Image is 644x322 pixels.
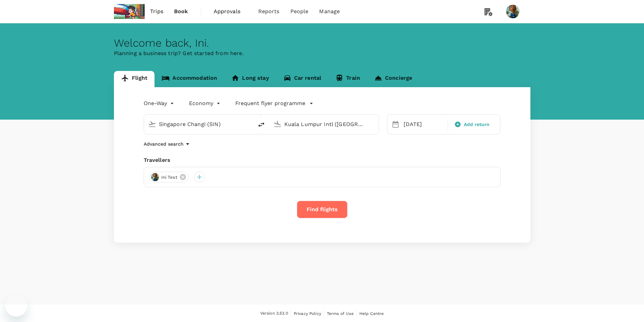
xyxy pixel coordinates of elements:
[328,71,367,87] a: Train
[319,7,340,16] span: Manage
[359,310,384,317] a: Help Centre
[189,98,222,109] div: Economy
[151,173,159,181] img: avatar-682da6412cf2c.png
[235,99,305,107] p: Frequent flyer programme
[144,156,501,164] div: Travellers
[327,311,354,316] span: Terms of Use
[401,118,446,131] div: [DATE]
[464,121,490,128] span: Add return
[174,7,188,16] span: Book
[359,311,384,316] span: Help Centre
[367,71,419,87] a: Concierge
[150,7,163,16] span: Trips
[144,98,175,109] div: One-Way
[144,140,192,148] button: Advanced search
[290,7,309,16] span: People
[224,71,276,87] a: Long stay
[248,123,250,125] button: Open
[506,5,520,18] img: Ini test
[5,295,27,317] iframe: Button to launch messaging window
[159,119,239,129] input: Depart from
[114,71,155,87] a: Flight
[260,310,288,317] span: Version 3.53.0
[294,310,321,317] a: Privacy Policy
[154,71,224,87] a: Accommodation
[253,117,269,133] button: delete
[374,123,375,125] button: Open
[144,141,184,147] p: Advanced search
[235,99,313,107] button: Frequent flyer programme
[114,49,530,57] p: Planning a business trip? Get started from here.
[149,172,189,182] div: Ini test
[284,119,364,129] input: Going to
[258,7,280,16] span: Reports
[214,7,247,16] span: Approvals
[276,71,329,87] a: Car rental
[327,310,354,317] a: Terms of Use
[114,4,145,19] img: faris testing
[114,37,530,49] div: Welcome back , Ini .
[294,311,321,316] span: Privacy Policy
[297,201,348,218] button: Find flights
[157,174,181,181] span: Ini test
